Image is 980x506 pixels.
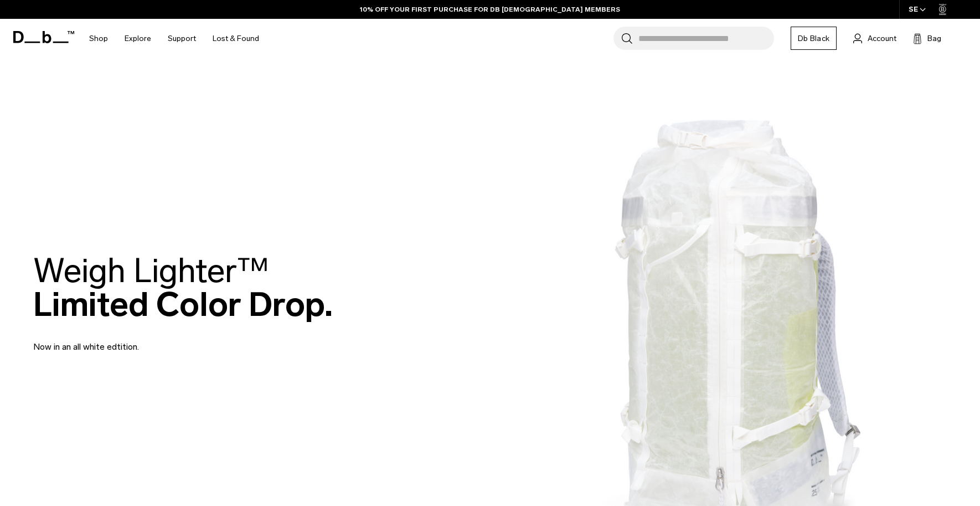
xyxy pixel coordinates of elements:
[927,33,941,44] span: Bag
[81,19,267,58] nav: Main Navigation
[213,19,259,58] a: Lost & Found
[33,251,269,291] span: Weigh Lighter™
[33,254,333,321] h2: Limited Color Drop.
[853,32,896,45] a: Account
[168,19,196,58] a: Support
[913,32,941,45] button: Bag
[791,27,837,50] a: Db Black
[360,4,620,14] a: 10% OFF YOUR FIRST PURCHASE FOR DB [DEMOGRAPHIC_DATA] MEMBERS
[125,19,151,58] a: Explore
[33,327,299,354] p: Now in an all white edtition.
[89,19,108,58] a: Shop
[868,33,896,44] span: Account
